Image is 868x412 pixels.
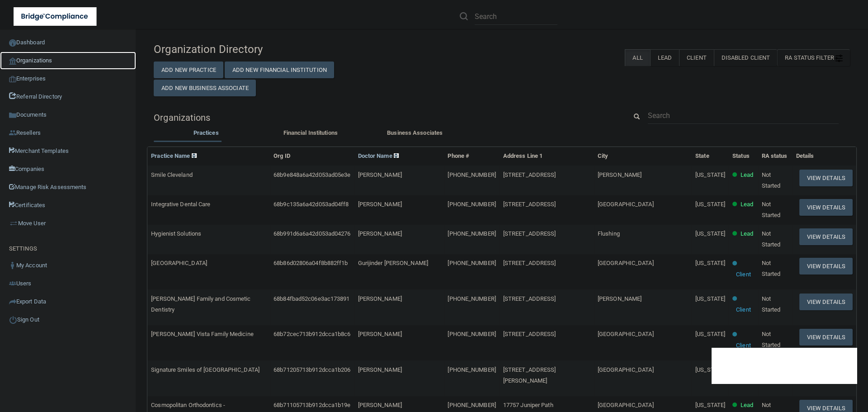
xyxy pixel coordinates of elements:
span: [STREET_ADDRESS][PERSON_NAME] [503,366,556,384]
span: [STREET_ADDRESS] [503,260,556,266]
span: Not Started [762,171,781,189]
span: [STREET_ADDRESS] [503,171,556,178]
img: ic_reseller.de258add.png [9,129,16,137]
span: 68b991d6a6a42d053ad04276 [274,230,350,237]
img: enterprise.0d942306.png [9,76,16,82]
img: icon-documents.8dae5593.png [9,112,16,119]
a: Doctor Name [358,152,399,159]
button: View Details [799,228,853,245]
span: [US_STATE] [695,230,725,237]
img: ic_user_dark.df1a06c3.png [9,262,16,269]
span: 68b71205713b912dcca1b206 [274,366,350,373]
button: View Details [799,294,853,310]
button: Add New Business Associate [154,80,256,96]
label: Financial Institutions [263,128,358,138]
button: Add New Financial Institution [225,62,334,78]
span: [PERSON_NAME] [358,201,402,208]
p: Client [736,340,751,351]
span: [PERSON_NAME] [358,366,402,373]
span: [PHONE_NUMBER] [448,366,495,373]
li: Financial Institutions [258,128,363,141]
span: Signature Smiles of [GEOGRAPHIC_DATA] [151,366,259,373]
span: [PHONE_NUMBER] [448,295,495,302]
span: [STREET_ADDRESS] [503,331,556,337]
th: City [594,147,692,166]
span: [PERSON_NAME] [598,295,642,302]
a: Practice Name [151,152,196,159]
span: Not Started [762,295,781,313]
img: ic_dashboard_dark.d01f4a41.png [9,39,16,47]
button: View Details [799,170,853,186]
span: [PERSON_NAME] [358,402,402,408]
th: Org ID [270,147,354,166]
span: 17757 Juniper Path [503,402,553,408]
span: [PHONE_NUMBER] [448,260,495,266]
h4: Organization Directory [154,43,377,55]
span: Smile Cleveland [151,171,193,178]
span: [GEOGRAPHIC_DATA] [598,260,654,266]
span: Flushing [598,230,620,237]
p: Lead [741,228,753,239]
span: [GEOGRAPHIC_DATA] [598,366,654,373]
label: Business Associates [367,128,462,138]
span: [PERSON_NAME] Family and Cosmetic Dentistry [151,295,250,313]
span: RA Status Filter [785,54,843,61]
label: Lead [650,49,679,66]
span: 68b72cec713b912dcca1b8c6 [274,331,350,337]
span: [PHONE_NUMBER] [448,201,495,208]
th: Address Line 1 [500,147,594,166]
span: [US_STATE] [695,331,725,337]
input: Search [475,8,557,25]
label: Disabled Client [714,49,778,66]
p: Lead [741,170,753,180]
button: View Details [799,329,853,346]
label: Client [679,49,714,66]
span: 68b84fbad52c06e3ac173891 [274,295,349,302]
th: Phone # [444,147,499,166]
span: Practices [193,129,219,136]
iframe: Drift Widget Chat Controller [712,348,857,384]
span: [US_STATE] [695,260,725,266]
p: Client [736,304,751,315]
span: Integrative Dental Care [151,201,210,208]
span: [PHONE_NUMBER] [448,402,495,408]
span: [US_STATE] [695,295,725,302]
span: [GEOGRAPHIC_DATA] [598,201,654,208]
span: 68b86d02806a04f8b882ff1b [274,260,348,266]
img: ic_power_dark.7ecde6b1.png [9,316,17,324]
img: icon-filter@2x.21656d0b.png [835,55,843,62]
label: SETTINGS [9,243,37,254]
span: Not Started [762,230,781,248]
span: Business Associates [387,129,443,136]
li: Practices [154,128,258,141]
span: Financial Institutions [283,129,338,136]
span: 68b9c135a6a42d053ad04ff8 [274,201,349,208]
span: 68b9e848a6a42d053ad05e3e [274,171,350,178]
input: Search [648,107,839,124]
span: [PERSON_NAME] [598,171,642,178]
span: [PHONE_NUMBER] [448,230,495,237]
span: [STREET_ADDRESS] [503,230,556,237]
span: Hygienist Solutions [151,230,201,237]
span: [PHONE_NUMBER] [448,171,495,178]
img: ic-search.3b580494.png [460,12,468,20]
span: [US_STATE] [695,402,725,408]
th: Details [793,147,856,166]
p: Lead [741,199,753,210]
button: View Details [799,258,853,275]
img: icon-export.b9366987.png [9,298,16,305]
span: [US_STATE] [695,201,725,208]
span: [PERSON_NAME] Vista Family Medicine [151,331,254,337]
span: [PERSON_NAME] [358,331,402,337]
span: [PHONE_NUMBER] [448,331,495,337]
img: bridge_compliance_login_screen.278c3ca4.svg [14,7,97,26]
span: [STREET_ADDRESS] [503,295,556,302]
th: State [692,147,729,166]
th: RA status [758,147,793,166]
h5: Organizations [154,113,613,123]
img: briefcase.64adab9b.png [9,219,18,228]
span: [PERSON_NAME] [358,171,402,178]
span: [STREET_ADDRESS] [503,201,556,208]
button: View Details [799,199,853,216]
p: Lead [741,400,753,411]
